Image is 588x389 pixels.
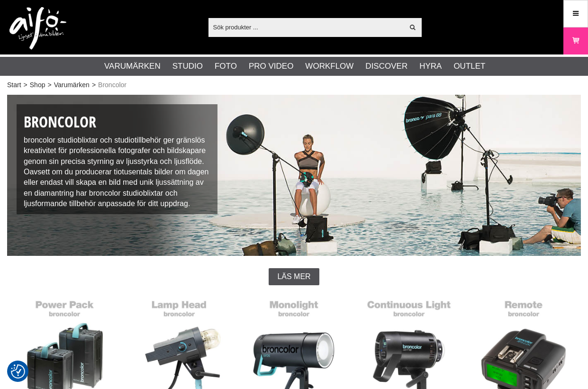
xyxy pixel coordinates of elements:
a: Foto [215,60,237,72]
span: Broncolor [98,80,127,90]
img: Revisit consent button [11,364,25,379]
a: Workflow [305,60,353,72]
a: Outlet [453,60,485,72]
span: > [92,80,96,90]
span: > [24,80,27,90]
a: Discover [365,60,407,72]
button: Samtyckesinställningar [11,363,25,380]
img: logo.png [9,7,66,50]
img: Broncolor Professional Lighting System [7,95,581,256]
a: Studio [172,60,203,72]
div: broncolor studioblixtar och studiotillbehör ger gränslös kreativitet för professionella fotografe... [17,104,217,214]
a: Start [7,80,21,90]
input: Sök produkter ... [208,20,404,34]
a: Shop [30,80,45,90]
span: > [47,80,51,90]
a: Varumärken [104,60,161,72]
a: Hyra [419,60,442,72]
a: Varumärken [54,80,90,90]
span: Läs mer [277,272,310,281]
h1: Broncolor [24,111,210,133]
a: Pro Video [249,60,293,72]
